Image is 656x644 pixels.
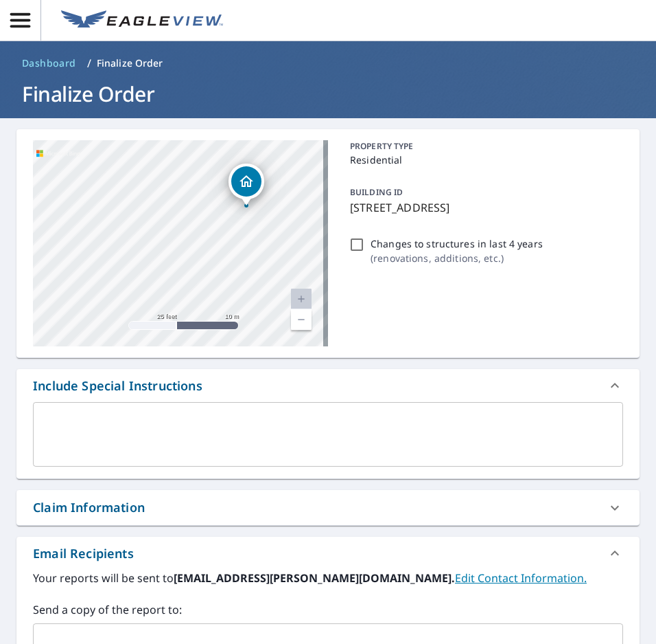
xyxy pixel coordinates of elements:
[22,56,76,70] span: Dashboard
[16,490,640,525] div: Claim Information
[87,55,91,71] li: /
[16,369,640,402] div: Include Special Instructions
[16,537,640,570] div: Email Recipients
[371,251,543,265] p: ( renovations, additions, etc. )
[350,140,618,153] p: PROPERTY TYPE
[174,570,455,586] b: [EMAIL_ADDRESS][PERSON_NAME][DOMAIN_NAME].
[16,52,640,74] nav: breadcrumb
[16,52,82,74] a: Dashboard
[97,56,163,70] p: Finalize Order
[371,236,543,251] p: Changes to structures in last 4 years
[33,601,623,618] label: Send a copy of the report to:
[229,164,264,206] div: Dropped pin, building 1, Residential property, 3254 W 74th Ct Merrillville, IN 46410
[61,10,223,31] img: EV Logo
[291,309,312,330] a: Current Level 20, Zoom Out
[291,289,312,309] a: Current Level 20, Zoom In Disabled
[53,2,231,39] a: EV Logo
[350,199,618,216] p: [STREET_ADDRESS]
[33,498,145,517] div: Claim Information
[33,544,134,563] div: Email Recipients
[16,80,640,108] h1: Finalize Order
[350,186,403,198] p: BUILDING ID
[350,153,618,167] p: Residential
[33,570,623,586] label: Your reports will be sent to
[455,570,587,586] a: EditContactInfo
[33,377,202,395] div: Include Special Instructions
